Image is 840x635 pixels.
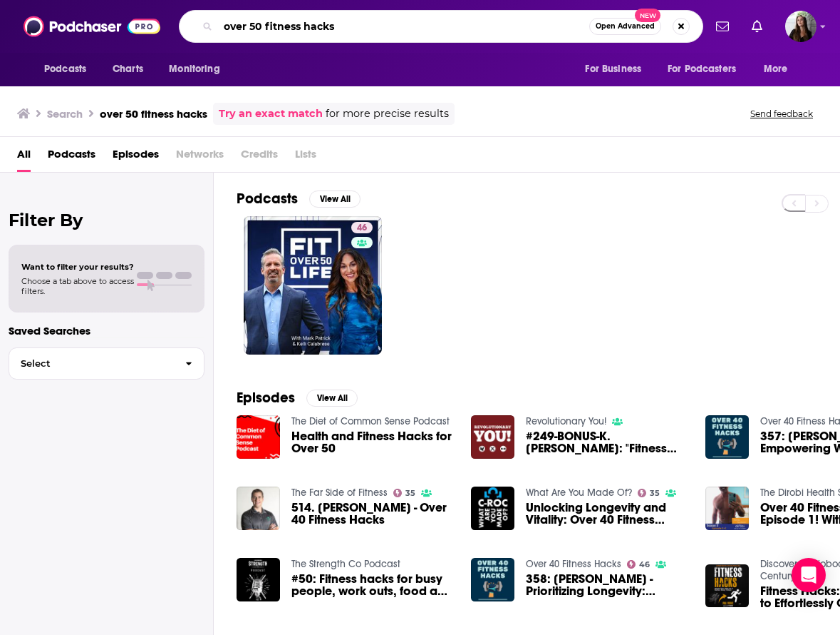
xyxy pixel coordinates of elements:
[596,23,655,30] span: Open Advanced
[526,573,688,597] a: 358: Carol Covino - Prioritizing Longevity: Shifting Focus from Aesthetics to Health in Over 40 F...
[405,490,415,497] span: 35
[526,502,688,526] span: Unlocking Longevity and Vitality: Over 40 Fitness Hacks with [PERSON_NAME]
[639,562,650,568] span: 46
[179,10,703,43] div: Search podcasts, credits, & more...
[17,143,31,172] a: All
[9,324,204,337] p: Saved Searches
[526,573,688,597] span: 358: [PERSON_NAME] - Prioritizing Longevity: Shifting Focus from Aesthetics to Health in Over 40 ...
[24,13,160,40] img: Podchaser - Follow, Share and Rate Podcasts
[351,222,373,233] a: 46
[526,487,632,499] a: What Are You Made Of?
[705,415,749,459] img: 357: Carol Covino - Empowering Women Over 50: A Journey of Fitness, Bodybuilding, and Menopausal ...
[526,430,688,454] span: #249-BONUS-K. [PERSON_NAME]: "Fitness Hacks For Over 50"
[785,11,816,42] span: Logged in as bnmartinn
[219,106,323,122] a: Try an exact match
[627,560,650,569] a: 46
[526,558,621,570] a: Over 40 Fitness Hacks
[237,558,280,601] img: #50: Fitness hacks for busy people, work outs, food and more!
[785,11,816,42] img: User Profile
[746,14,768,39] a: Show notifications dropdown
[9,347,204,380] button: Select
[237,487,280,530] img: 514. Brad Williams - Over 40 Fitness Hacks
[754,56,806,83] button: open menu
[705,487,749,530] img: Over 40 Fitness Hacks Episode 1! With Brad Williams
[393,489,416,497] a: 35
[526,430,688,454] a: #249-BONUS-K. Aleisha Fetters: "Fitness Hacks For Over 50"
[237,389,295,407] h2: Episodes
[237,415,280,459] img: Health and Fitness Hacks for Over 50
[585,59,641,79] span: For Business
[575,56,659,83] button: open menu
[589,18,661,35] button: Open AdvancedNew
[746,108,817,120] button: Send feedback
[291,415,450,427] a: The Diet of Common Sense Podcast
[237,190,298,208] h2: Podcasts
[357,221,367,235] span: 46
[100,107,207,121] h3: over 50 fitness hacks
[291,487,388,499] a: The Far Side of Fitness
[291,502,454,526] a: 514. Brad Williams - Over 40 Fitness Hacks
[291,430,454,454] a: Health and Fitness Hacks for Over 50
[21,262,134,272] span: Want to filter your results?
[710,14,735,39] a: Show notifications dropdown
[785,11,816,42] button: Show profile menu
[9,359,174,368] span: Select
[526,502,688,526] a: Unlocking Longevity and Vitality: Over 40 Fitness Hacks with Brad Williams
[159,56,238,83] button: open menu
[471,487,514,530] img: Unlocking Longevity and Vitality: Over 40 Fitness Hacks with Brad Williams
[638,489,660,497] a: 35
[668,59,736,79] span: For Podcasters
[218,15,589,38] input: Search podcasts, credits, & more...
[9,210,204,230] h2: Filter By
[326,106,449,122] span: for more precise results
[237,190,361,208] a: PodcastsView All
[295,143,316,172] span: Lists
[241,143,278,172] span: Credits
[113,143,159,172] a: Episodes
[21,276,134,296] span: Choose a tab above to access filters.
[237,389,358,407] a: EpisodesView All
[44,59,86,79] span: Podcasts
[650,490,660,497] span: 35
[113,59,143,79] span: Charts
[526,415,606,427] a: Revolutionary You!
[103,56,152,83] a: Charts
[244,216,382,355] a: 46
[47,107,83,121] h3: Search
[176,143,224,172] span: Networks
[705,564,749,608] img: Fitness Hacks: 50 Shortcuts to Effortlessly Cheat Your Way to a Better Body Today! by Phil Pierce...
[169,59,219,79] span: Monitoring
[306,390,358,407] button: View All
[471,415,514,459] img: #249-BONUS-K. Aleisha Fetters: "Fitness Hacks For Over 50"
[635,9,660,22] span: New
[764,59,788,79] span: More
[48,143,95,172] a: Podcasts
[291,573,454,597] a: #50: Fitness hacks for busy people, work outs, food and more!
[658,56,757,83] button: open menu
[309,190,361,208] button: View All
[34,56,105,83] button: open menu
[291,558,400,570] a: The Strength Co Podcast
[792,558,826,592] div: Open Intercom Messenger
[291,502,454,526] span: 514. [PERSON_NAME] - Over 40 Fitness Hacks
[471,558,514,601] img: 358: Carol Covino - Prioritizing Longevity: Shifting Focus from Aesthetics to Health in Over 40 F...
